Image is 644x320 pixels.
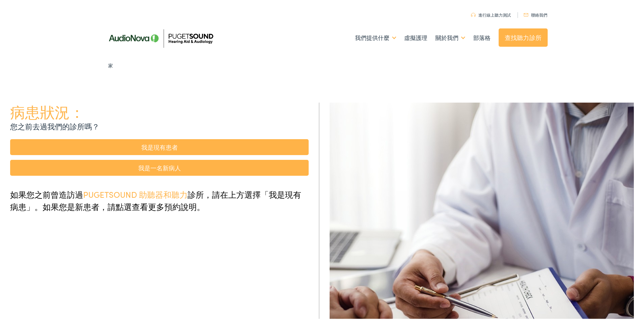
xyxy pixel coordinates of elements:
[471,10,511,16] a: 進行線上聽力測試
[108,61,113,67] font: 家
[10,187,83,198] font: 如果您之前曾造訪過
[404,32,427,40] font: 虛擬護理
[471,12,476,16] img: 實用程式圖標
[473,24,491,49] a: 部落格
[141,142,178,150] font: 我是現有患者
[499,27,548,45] a: 查找聽力診所
[531,10,547,16] font: 聯絡我們
[83,187,188,198] font: PUGETSOUND 助聽器和聽力
[404,24,427,49] a: 虛擬護理
[478,10,511,16] font: 進行線上聽力測試
[524,12,528,15] img: 實用程式圖標
[473,32,491,40] font: 部落格
[10,158,309,174] a: 我是一名新病人
[524,10,547,16] a: 聯絡我們
[138,162,181,171] font: 我是一名新病人
[435,32,458,40] font: 關於我們
[108,61,116,67] a: 家
[435,24,465,49] a: 關於我們
[505,32,542,40] font: 查找聽力診所
[355,32,389,40] font: 我們提供什麼
[10,138,309,154] a: 我是現有患者
[10,100,85,121] font: 病患狀況：
[10,120,99,130] font: 您之前去過我們的診所嗎？
[355,24,396,49] a: 我們提供什麼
